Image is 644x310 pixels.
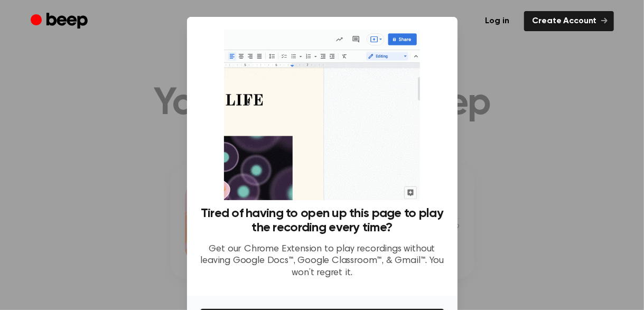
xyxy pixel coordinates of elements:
h3: Tired of having to open up this page to play the recording every time? [200,206,445,235]
p: Get our Chrome Extension to play recordings without leaving Google Docs™, Google Classroom™, & Gm... [200,243,445,279]
a: Log in [477,11,518,31]
a: Create Account [524,11,614,31]
a: Beep [31,11,90,32]
img: Beep extension in action [224,30,420,200]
